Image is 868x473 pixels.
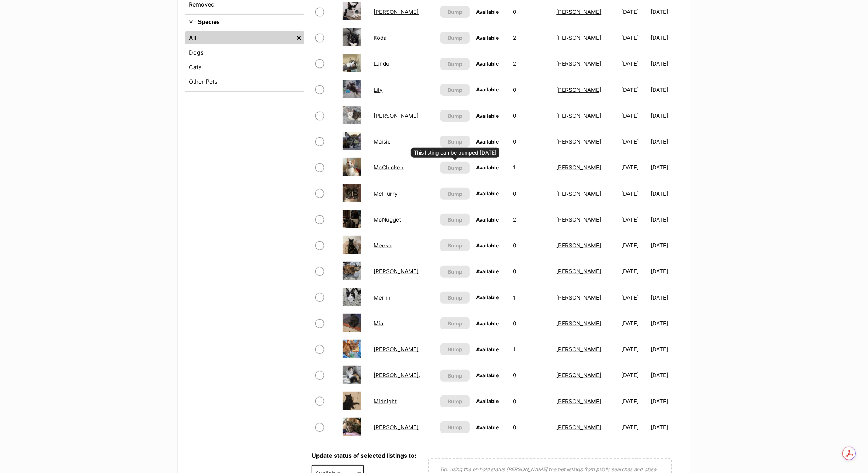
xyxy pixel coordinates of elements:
[510,207,553,232] td: 2
[510,337,553,362] td: 1
[618,285,650,310] td: [DATE]
[476,60,499,67] span: Available
[556,424,601,431] a: [PERSON_NAME]
[448,8,462,16] span: Bump
[185,17,304,27] button: Species
[618,259,650,284] td: [DATE]
[374,138,391,145] a: Maisie
[476,35,499,41] span: Available
[440,32,470,44] button: Bump
[556,112,601,119] a: [PERSON_NAME]
[448,190,462,198] span: Bump
[476,190,499,196] span: Available
[618,155,650,180] td: [DATE]
[476,242,499,249] span: Available
[618,77,650,102] td: [DATE]
[476,138,499,145] span: Available
[374,86,383,93] a: Lily
[476,9,499,15] span: Available
[185,60,304,74] a: Cats
[556,34,601,41] a: [PERSON_NAME]
[448,164,462,172] span: Bump
[440,84,470,96] button: Bump
[448,86,462,94] span: Bump
[440,266,470,278] button: Bump
[618,181,650,206] td: [DATE]
[556,372,601,379] a: [PERSON_NAME]
[440,58,470,70] button: Bump
[618,389,650,414] td: [DATE]
[510,51,553,76] td: 2
[374,320,384,327] a: Mia
[556,138,601,145] a: [PERSON_NAME]
[374,112,419,119] a: [PERSON_NAME]
[448,60,462,68] span: Bump
[556,346,601,353] a: [PERSON_NAME]
[618,233,650,258] td: [DATE]
[374,372,420,379] a: [PERSON_NAME].
[440,6,470,18] button: Bump
[448,242,462,249] span: Bump
[440,188,470,200] button: Bump
[510,259,553,284] td: 0
[414,149,497,156] div: This listing can be bumped [DATE]
[476,372,499,378] span: Available
[476,320,499,327] span: Available
[440,136,470,148] button: Bump
[374,268,419,275] a: [PERSON_NAME]
[510,181,553,206] td: 0
[618,415,650,440] td: [DATE]
[374,346,419,353] a: [PERSON_NAME]
[476,424,499,430] span: Available
[556,60,601,67] a: [PERSON_NAME]
[440,214,470,226] button: Bump
[651,285,682,310] td: [DATE]
[448,112,462,120] span: Bump
[448,34,462,42] span: Bump
[440,395,470,407] button: Bump
[651,337,682,362] td: [DATE]
[185,30,304,91] div: Species
[374,60,390,67] a: Lando
[374,8,419,15] a: [PERSON_NAME]
[440,110,470,122] button: Bump
[651,311,682,336] td: [DATE]
[510,311,553,336] td: 0
[651,233,682,258] td: [DATE]
[556,294,601,301] a: [PERSON_NAME]
[618,363,650,388] td: [DATE]
[343,54,361,72] img: Lando
[476,164,499,171] span: Available
[510,77,553,102] td: 0
[556,8,601,15] a: [PERSON_NAME]
[185,75,304,88] a: Other Pets
[440,421,470,433] button: Bump
[476,113,499,119] span: Available
[510,363,553,388] td: 0
[510,233,553,258] td: 0
[374,34,387,41] a: Koda
[374,398,397,405] a: Midnight
[651,181,682,206] td: [DATE]
[476,268,499,274] span: Available
[185,31,293,44] a: All
[651,259,682,284] td: [DATE]
[618,25,650,50] td: [DATE]
[440,239,470,251] button: Bump
[510,155,553,180] td: 1
[651,389,682,414] td: [DATE]
[440,370,470,382] button: Bump
[556,320,601,327] a: [PERSON_NAME]
[440,292,470,304] button: Bump
[476,398,499,404] span: Available
[651,415,682,440] td: [DATE]
[448,320,462,327] span: Bump
[448,372,462,379] span: Bump
[556,242,601,249] a: [PERSON_NAME]
[651,51,682,76] td: [DATE]
[556,216,601,223] a: [PERSON_NAME]
[374,190,398,197] a: McFlurry
[618,207,650,232] td: [DATE]
[556,398,601,405] a: [PERSON_NAME]
[510,389,553,414] td: 0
